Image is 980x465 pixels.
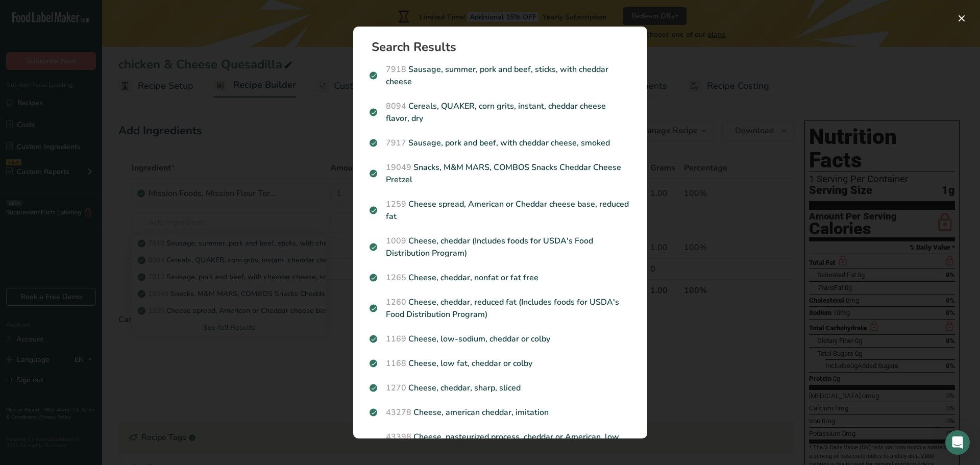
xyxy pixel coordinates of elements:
p: Sausage, pork and beef, with cheddar cheese, smoked [370,137,631,149]
span: 19049 [386,162,411,173]
span: 43278 [386,407,411,418]
p: Cheese, cheddar, nonfat or fat free [370,272,631,284]
span: 1169 [386,333,406,345]
p: Cheese, american cheddar, imitation [370,406,631,419]
p: Cheese, cheddar (Includes foods for USDA's Food Distribution Program) [370,235,631,259]
p: Cheese, pasteurized process, cheddar or American, low sodium [370,431,631,455]
span: 43398 [386,431,411,443]
div: Open Intercom Messenger [945,430,970,455]
span: 1260 [386,297,406,308]
span: 1009 [386,235,406,247]
p: Cheese, low-sodium, cheddar or colby [370,333,631,345]
p: Cheese spread, American or Cheddar cheese base, reduced fat [370,198,631,223]
span: 7918 [386,64,406,75]
p: Sausage, summer, pork and beef, sticks, with cheddar cheese [370,63,631,88]
h1: Search Results [372,41,637,53]
span: 1265 [386,272,406,283]
p: Snacks, M&M MARS, COMBOS Snacks Cheddar Cheese Pretzel [370,161,631,186]
p: Cheese, cheddar, sharp, sliced [370,382,631,394]
span: 8094 [386,101,406,112]
span: 1270 [386,382,406,394]
span: 7917 [386,137,406,149]
p: Cheese, cheddar, reduced fat (Includes foods for USDA's Food Distribution Program) [370,296,631,321]
p: Cheese, low fat, cheddar or colby [370,357,631,370]
p: Cereals, QUAKER, corn grits, instant, cheddar cheese flavor, dry [370,100,631,125]
span: 1168 [386,358,406,369]
span: 1259 [386,199,406,210]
